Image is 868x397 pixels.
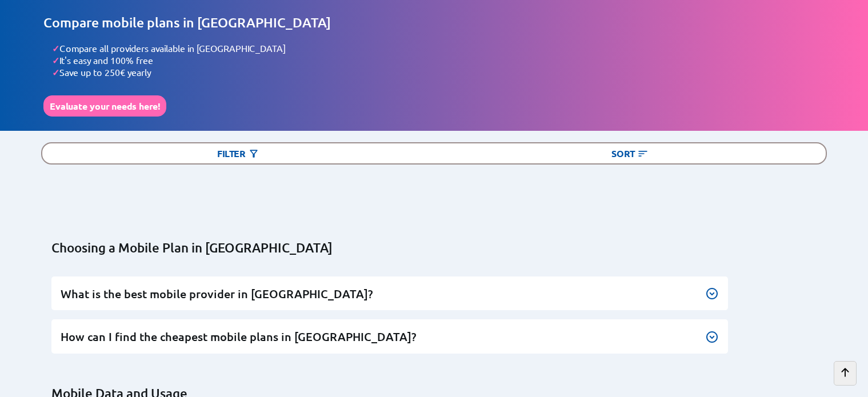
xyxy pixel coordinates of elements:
img: Button to expand the text [705,330,719,344]
h1: Compare mobile plans in [GEOGRAPHIC_DATA] [43,14,825,31]
img: Button open the sorting menu [637,148,649,159]
h3: What is the best mobile provider in [GEOGRAPHIC_DATA]? [61,286,719,302]
h3: How can I find the cheapest mobile plans in [GEOGRAPHIC_DATA]? [61,329,719,344]
img: Button open the filtering menu [248,148,259,159]
div: Sort [434,143,826,163]
div: Filter [42,143,434,163]
span: ✓ [52,42,59,54]
img: Button to expand the text [705,287,719,300]
span: ✓ [52,54,59,66]
button: Evaluate your needs here! [43,95,166,117]
h2: Choosing a Mobile Plan in [GEOGRAPHIC_DATA] [51,240,826,256]
li: It's easy and 100% free [52,54,825,66]
li: Save up to 250€ yearly [52,66,825,78]
span: ✓ [52,66,59,78]
li: Compare all providers available in [GEOGRAPHIC_DATA] [52,42,825,54]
